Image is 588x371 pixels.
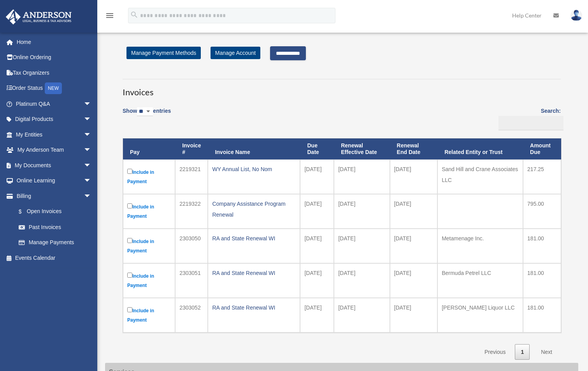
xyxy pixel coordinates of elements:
[5,80,103,96] a: Order StatusNEW
[84,142,99,158] span: arrow_drop_down
[523,159,561,194] td: 217.25
[127,238,132,243] input: Include in Payment
[5,50,103,65] a: Online Ordering
[5,127,103,142] a: My Entitiesarrow_drop_down
[390,298,438,332] td: [DATE]
[212,302,296,313] div: RA and State Renewal WI
[123,79,561,98] h3: Invoices
[300,138,334,159] th: Due Date: activate to sort column ascending
[127,306,171,325] label: Include in Payment
[5,157,103,173] a: My Documentsarrow_drop_down
[126,47,201,59] a: Manage Payment Methods
[300,194,334,229] td: [DATE]
[523,263,561,298] td: 181.00
[300,229,334,263] td: [DATE]
[5,34,103,50] a: Home
[11,219,99,235] a: Past Invoices
[127,307,132,312] input: Include in Payment
[123,138,175,159] th: Pay: activate to sort column descending
[5,96,103,112] a: Platinum Q&Aarrow_drop_down
[523,194,561,229] td: 795.00
[105,14,114,20] a: menu
[496,106,561,130] label: Search:
[300,263,334,298] td: [DATE]
[523,138,561,159] th: Amount Due: activate to sort column ascending
[334,159,390,194] td: [DATE]
[84,157,99,173] span: arrow_drop_down
[127,167,171,186] label: Include in Payment
[127,271,171,290] label: Include in Payment
[498,116,563,131] input: Search:
[334,298,390,332] td: [DATE]
[175,263,208,298] td: 2303051
[5,250,103,266] a: Events Calendar
[5,65,103,80] a: Tax Organizers
[175,138,208,159] th: Invoice #: activate to sort column ascending
[437,229,523,263] td: Metamenage Inc.
[211,47,260,59] a: Manage Account
[523,229,561,263] td: 181.00
[175,298,208,332] td: 2303052
[127,236,171,255] label: Include in Payment
[84,188,99,204] span: arrow_drop_down
[300,298,334,332] td: [DATE]
[390,263,438,298] td: [DATE]
[479,344,511,360] a: Previous
[175,229,208,263] td: 2303050
[11,235,99,250] a: Manage Payments
[437,263,523,298] td: Bermuda Petrel LLC
[175,194,208,229] td: 2219322
[390,194,438,229] td: [DATE]
[5,173,103,189] a: Online Learningarrow_drop_down
[127,202,171,221] label: Include in Payment
[127,273,132,278] input: Include in Payment
[5,142,103,158] a: My Anderson Teamarrow_drop_down
[334,194,390,229] td: [DATE]
[84,173,99,189] span: arrow_drop_down
[84,127,99,143] span: arrow_drop_down
[4,9,74,24] img: Anderson Advisors Platinum Portal
[437,159,523,194] td: Sand Hill and Crane Associates LLC
[523,298,561,332] td: 181.00
[212,233,296,244] div: RA and State Renewal WI
[208,138,300,159] th: Invoice Name: activate to sort column ascending
[5,188,99,204] a: Billingarrow_drop_down
[175,159,208,194] td: 2219321
[390,138,438,159] th: Renewal End Date: activate to sort column ascending
[45,82,62,94] div: NEW
[127,169,132,174] input: Include in Payment
[212,164,296,175] div: WY Annual List, No Nom
[137,107,153,116] select: Showentries
[5,112,103,127] a: Digital Productsarrow_drop_down
[105,11,114,20] i: menu
[212,198,296,220] div: Company Assistance Program Renewal
[334,138,390,159] th: Renewal Effective Date: activate to sort column ascending
[23,207,27,217] span: $
[212,268,296,278] div: RA and State Renewal WI
[300,159,334,194] td: [DATE]
[127,203,132,208] input: Include in Payment
[84,96,99,112] span: arrow_drop_down
[11,204,95,220] a: $Open Invoices
[390,229,438,263] td: [DATE]
[334,263,390,298] td: [DATE]
[437,138,523,159] th: Related Entity or Trust: activate to sort column ascending
[390,159,438,194] td: [DATE]
[570,10,582,21] img: User Pic
[130,10,139,19] i: search
[123,106,171,124] label: Show entries
[334,229,390,263] td: [DATE]
[437,298,523,332] td: [PERSON_NAME] Liquor LLC
[84,112,99,128] span: arrow_drop_down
